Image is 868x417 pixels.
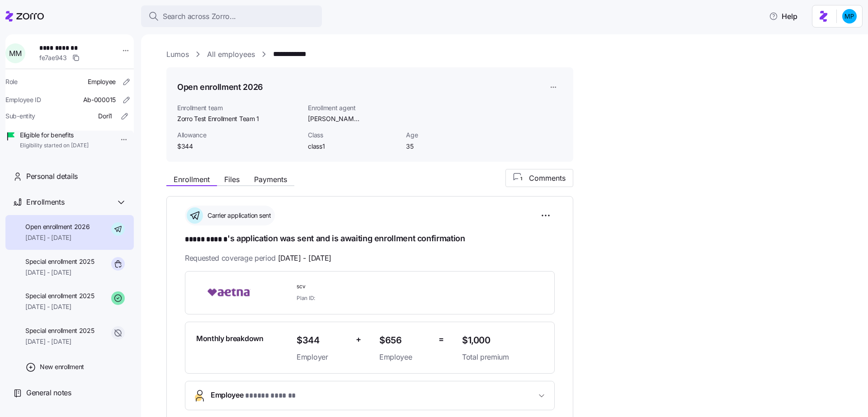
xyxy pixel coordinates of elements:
[25,326,94,335] span: Special enrollment 2025
[505,169,573,187] button: 1Comments
[163,11,236,22] span: Search across Zorro...
[462,333,543,348] span: $1,000
[177,103,301,112] span: Enrollment team
[9,50,21,57] span: M M
[185,253,331,264] span: Requested coverage period
[842,9,857,23] img: b954e4dfce0f5620b9225907d0f7229f
[25,233,90,242] span: [DATE] - [DATE]
[185,233,555,245] h1: 's application was sent and is awaiting enrollment confirmation
[174,176,210,183] span: Enrollment
[83,95,116,104] span: Ab-000015
[25,257,94,266] span: Special enrollment 2025
[25,337,94,346] span: [DATE] - [DATE]
[308,103,399,112] span: Enrollment agent
[762,7,805,25] button: Help
[166,49,189,60] a: Lumos
[520,176,522,181] text: 1
[769,11,797,22] span: Help
[20,142,89,150] span: Eligibility started on [DATE]
[88,77,116,86] span: Employee
[26,387,71,398] span: General notes
[196,282,261,303] img: Aetna
[40,362,84,371] span: New enrollment
[308,131,399,140] span: Class
[297,351,349,363] span: Employer
[25,268,94,277] span: [DATE] - [DATE]
[379,333,431,348] span: $656
[26,171,78,182] span: Personal details
[406,142,497,151] span: 35
[39,53,67,62] span: fe7ae943
[211,389,296,402] span: Employee
[177,114,301,123] span: Zorro Test Enrollment Team 1
[224,176,240,183] span: Files
[207,49,255,60] a: All employees
[254,176,287,183] span: Payments
[141,5,322,27] button: Search across Zorro...
[379,351,431,363] span: Employee
[297,333,349,348] span: $344
[5,77,18,86] span: Role
[308,114,359,123] span: [PERSON_NAME] test [PERSON_NAME]
[98,112,112,121] span: Dori1
[25,222,90,231] span: Open enrollment 2026
[196,333,264,344] span: Monthly breakdown
[26,197,64,208] span: Enrollments
[20,131,89,140] span: Eligible for benefits
[356,333,361,346] span: +
[5,95,41,104] span: Employee ID
[278,253,331,264] span: [DATE] - [DATE]
[5,112,35,121] span: Sub-entity
[177,81,263,93] h1: Open enrollment 2026
[529,173,566,183] span: Comments
[406,131,497,140] span: Age
[439,333,444,346] span: =
[297,294,315,302] span: Plan ID:
[308,142,399,151] span: class1
[205,211,271,220] span: Carrier application sent
[462,351,543,363] span: Total premium
[25,302,94,311] span: [DATE] - [DATE]
[297,283,455,290] span: scv
[177,131,301,140] span: Allowance
[25,291,94,300] span: Special enrollment 2025
[177,142,301,151] span: $344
